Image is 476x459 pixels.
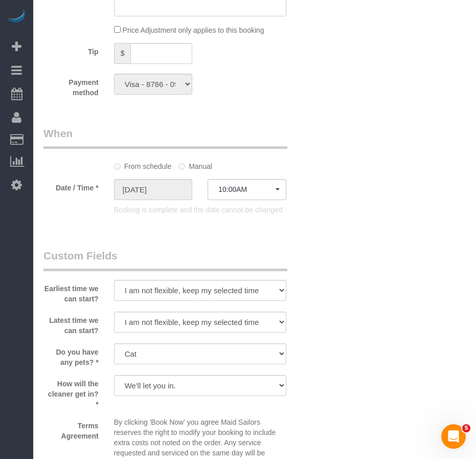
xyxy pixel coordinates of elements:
label: Latest time we can start? [36,312,106,336]
button: 10:00AM [208,179,286,200]
input: MM/DD/YYYY [114,179,193,200]
input: Manual [178,163,185,170]
p: Booking is complete and the date cannot be changed [114,205,286,215]
input: From schedule [114,163,121,170]
label: Terms Agreement [36,417,106,441]
label: Date / Time * [36,179,106,193]
span: $ [114,43,131,64]
label: Earliest time we can start? [36,280,106,304]
iframe: Intercom live chat [441,424,466,449]
label: Do you have any pets? * [36,343,106,367]
label: How will the cleaner get in? * [36,375,106,409]
label: Tip [36,43,106,57]
label: Manual [178,158,212,171]
span: Price Adjustment only applies to this booking [123,26,264,34]
img: Automaid Logo [6,10,27,25]
span: 10:00AM [218,185,276,193]
legend: Custom Fields [43,248,287,271]
legend: When [43,126,287,149]
label: From schedule [114,158,172,171]
label: Payment method [36,74,106,98]
span: 5 [462,424,470,432]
